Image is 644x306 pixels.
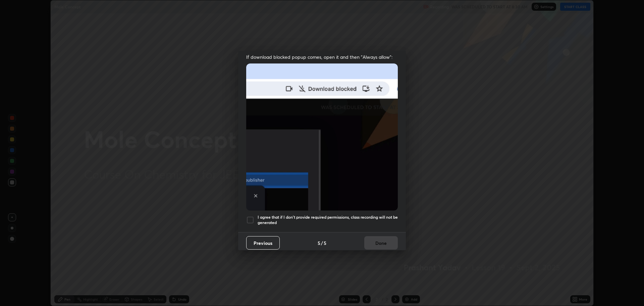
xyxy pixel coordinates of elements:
span: If download blocked popup comes, open it and then "Always allow": [246,54,398,60]
h4: 5 [324,239,326,247]
button: Previous [246,236,280,250]
h5: I agree that if I don't provide required permissions, class recording will not be generated [258,215,398,225]
img: downloads-permission-blocked.gif [246,63,398,210]
h4: / [321,239,323,247]
h4: 5 [318,239,320,247]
